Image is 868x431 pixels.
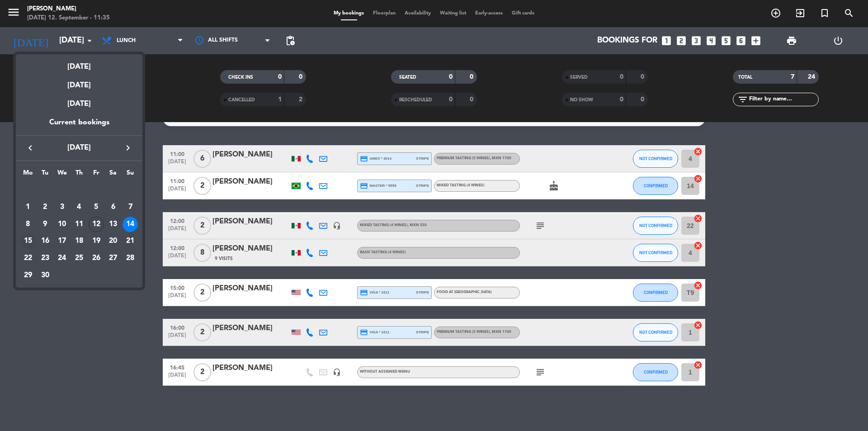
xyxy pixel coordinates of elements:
[88,168,105,182] th: Friday
[122,250,139,267] td: September 28, 2025
[71,199,88,216] td: September 4, 2025
[37,250,54,267] td: September 23, 2025
[53,216,71,233] td: September 10, 2025
[37,199,54,216] td: September 2, 2025
[53,232,71,250] td: September 17, 2025
[38,268,53,283] div: 30
[71,250,88,267] td: September 25, 2025
[88,250,105,267] td: September 26, 2025
[37,216,54,233] td: September 9, 2025
[89,199,104,215] div: 5
[105,199,122,216] td: September 6, 2025
[19,181,139,199] td: SEP
[89,217,104,232] div: 12
[71,217,87,232] div: 11
[105,168,122,182] th: Saturday
[16,54,142,73] div: [DATE]
[20,233,36,249] div: 15
[105,233,121,249] div: 20
[71,232,88,250] td: September 18, 2025
[37,267,54,284] td: September 30, 2025
[123,199,138,215] div: 7
[19,250,37,267] td: September 22, 2025
[71,168,88,182] th: Thursday
[20,199,36,215] div: 1
[122,199,139,216] td: September 7, 2025
[54,199,70,215] div: 3
[53,250,71,267] td: September 24, 2025
[122,232,139,250] td: September 21, 2025
[37,168,54,182] th: Tuesday
[19,267,37,284] td: September 29, 2025
[105,199,121,215] div: 6
[123,251,138,266] div: 28
[38,142,120,154] span: [DATE]
[123,233,138,249] div: 21
[53,199,71,216] td: September 3, 2025
[16,73,142,91] div: [DATE]
[20,251,36,266] div: 22
[19,168,37,182] th: Monday
[16,117,142,135] div: Current bookings
[16,91,142,117] div: [DATE]
[123,217,138,232] div: 14
[105,250,122,267] td: September 27, 2025
[88,216,105,233] td: September 12, 2025
[71,199,87,215] div: 4
[19,216,37,233] td: September 8, 2025
[105,217,121,232] div: 13
[53,168,71,182] th: Wednesday
[19,232,37,250] td: September 15, 2025
[120,142,136,154] button: keyboard_arrow_right
[89,251,104,266] div: 26
[38,251,53,266] div: 23
[122,168,139,182] th: Sunday
[71,251,87,266] div: 25
[89,233,104,249] div: 19
[88,232,105,250] td: September 19, 2025
[123,142,133,153] i: keyboard_arrow_right
[25,142,36,153] i: keyboard_arrow_left
[37,232,54,250] td: September 16, 2025
[71,216,88,233] td: September 11, 2025
[22,142,38,154] button: keyboard_arrow_left
[88,199,105,216] td: September 5, 2025
[122,216,139,233] td: September 14, 2025
[19,199,37,216] td: September 1, 2025
[38,217,53,232] div: 9
[20,268,36,283] div: 29
[71,233,87,249] div: 18
[54,233,70,249] div: 17
[38,199,53,215] div: 2
[54,251,70,266] div: 24
[54,217,70,232] div: 10
[20,217,36,232] div: 8
[38,233,53,249] div: 16
[105,232,122,250] td: September 20, 2025
[105,251,121,266] div: 27
[105,216,122,233] td: September 13, 2025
